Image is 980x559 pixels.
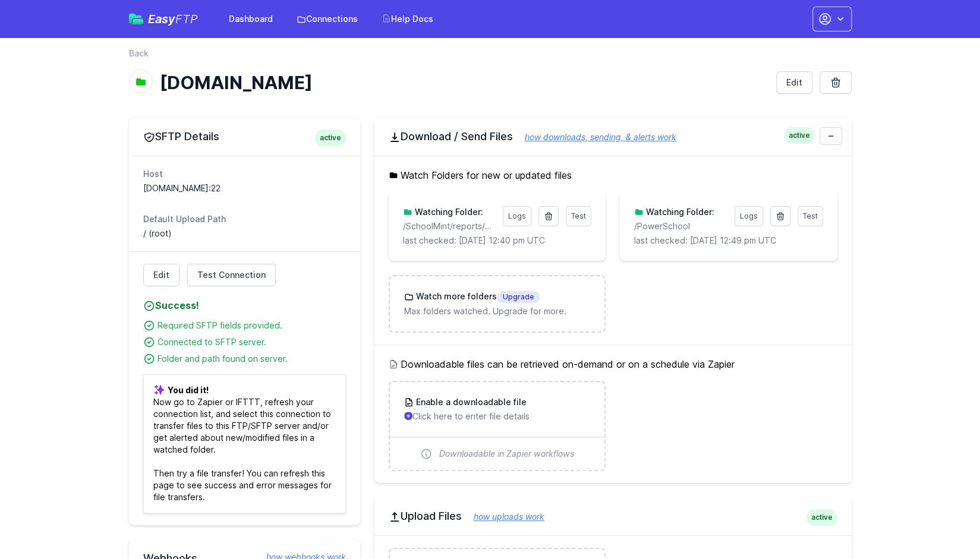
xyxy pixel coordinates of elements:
[571,211,586,220] span: Test
[143,213,346,225] dt: Default Upload Path
[389,357,837,371] h5: Downloadable files can be retrieved on-demand or on a schedule via Zapier
[187,264,276,286] a: Test Connection
[390,276,604,331] a: Watch more foldersUpgrade Max folders watched. Upgrade for more.
[143,168,346,180] dt: Host
[129,48,852,67] nav: Breadcrumb
[160,72,767,93] h1: [DOMAIN_NAME]
[157,353,346,365] div: Folder and path found on server.
[806,509,837,526] span: active
[129,14,143,24] img: easyftp_logo.png
[414,290,540,303] h3: Watch more folders
[143,228,346,239] dd: / (root)
[403,235,591,247] p: last checked: [DATE] 12:40 pm UTC
[784,127,815,144] span: active
[168,385,209,395] b: You did it!
[389,509,837,523] h2: Upload Files
[634,220,727,232] p: /PowerSchool
[374,8,440,30] a: Help Docs
[389,130,837,144] h2: Download / Send Files
[513,132,676,142] a: how downloads, sending, & alerts work
[129,48,149,59] a: Back
[143,264,179,286] a: Edit
[315,130,346,146] span: active
[390,382,604,470] a: Enable a downloadable file Click here to enter file details Downloadable in Zapier workflows
[148,13,198,25] span: Easy
[497,291,540,303] span: Upgrade
[644,206,714,218] h3: Watching Folder:
[503,206,531,226] a: Logs
[798,206,823,226] a: Test
[803,211,818,220] span: Test
[157,336,346,348] div: Connected to SFTP server.
[143,298,346,312] h4: Success!
[776,71,812,94] a: Edit
[462,511,544,522] a: how uploads work
[143,130,346,144] h2: SFTP Details
[197,269,266,281] span: Test Connection
[921,500,966,545] iframe: Drift Widget Chat Controller
[389,168,837,182] h5: Watch Folders for new or updated files
[222,8,280,30] a: Dashboard
[566,206,591,226] a: Test
[735,206,763,226] a: Logs
[634,235,823,247] p: last checked: [DATE] 12:49 pm UTC
[129,13,198,25] a: EasyFTP
[414,396,527,408] h3: Enable a downloadable file
[412,206,483,218] h3: Watching Folder:
[403,220,496,232] p: /SchoolMint/reports/Cupp_Bobby_2202576
[175,12,198,26] span: FTP
[439,448,575,460] span: Downloadable in Zapier workflows
[157,320,346,331] div: Required SFTP fields provided.
[143,374,346,513] p: Now go to Zapier or IFTTT, refresh your connection list, and select this connection to transfer f...
[289,8,365,30] a: Connections
[404,305,590,317] p: Max folders watched. Upgrade for more.
[404,410,590,422] p: Click here to enter file details
[143,182,346,194] dd: [DOMAIN_NAME]:22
